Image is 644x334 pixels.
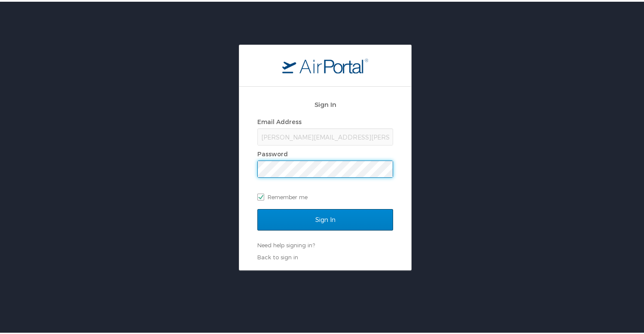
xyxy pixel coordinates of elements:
img: logo [282,56,368,72]
h2: Sign In [257,98,393,108]
a: Need help signing in? [257,240,315,247]
label: Remember me [257,189,393,202]
a: Back to sign in [257,252,298,259]
label: Password [257,149,288,156]
label: Email Address [257,116,302,124]
input: Sign In [257,207,393,229]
